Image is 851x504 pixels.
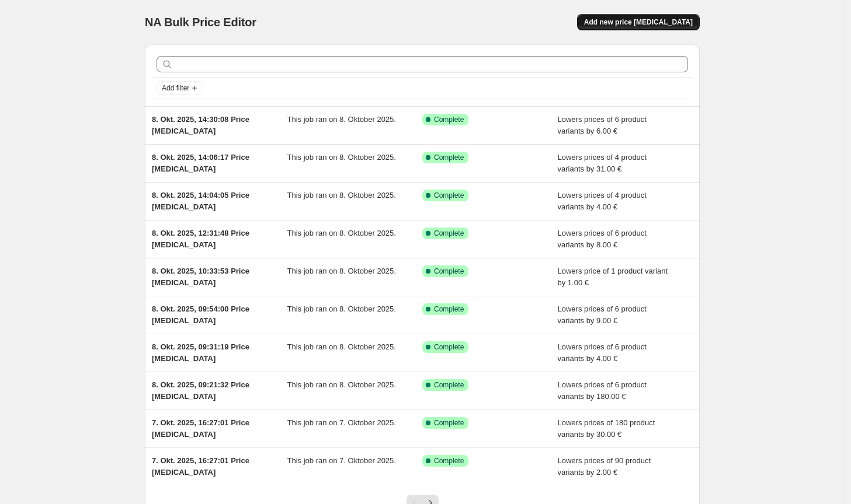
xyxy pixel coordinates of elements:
[145,16,256,29] span: NA Bulk Price Editor
[152,418,249,439] span: 7. Okt. 2025, 16:27:01 Price [MEDICAL_DATA]
[287,380,396,389] span: This job ran on 8. Oktober 2025.
[558,191,647,211] span: Lowers prices of 4 product variants by 4.00 €
[152,191,249,211] span: 8. Okt. 2025, 14:04:05 Price [MEDICAL_DATA]
[152,456,249,477] span: 7. Okt. 2025, 16:27:01 Price [MEDICAL_DATA]
[287,304,396,313] span: This job ran on 8. Oktober 2025.
[162,83,189,93] span: Add filter
[434,153,464,162] span: Complete
[434,267,464,276] span: Complete
[287,229,396,237] span: This job ran on 8. Oktober 2025.
[558,456,651,477] span: Lowers prices of 90 product variants by 2.00 €
[152,342,249,363] span: 8. Okt. 2025, 09:31:19 Price [MEDICAL_DATA]
[434,418,464,428] span: Complete
[434,456,464,466] span: Complete
[152,380,249,401] span: 8. Okt. 2025, 09:21:32 Price [MEDICAL_DATA]
[558,304,647,325] span: Lowers prices of 6 product variants by 9.00 €
[434,380,464,390] span: Complete
[584,17,693,27] span: Add new price [MEDICAL_DATA]
[434,229,464,238] span: Complete
[558,418,655,439] span: Lowers prices of 180 product variants by 30.00 €
[558,380,647,401] span: Lowers prices of 6 product variants by 180.00 €
[434,115,464,124] span: Complete
[287,342,396,351] span: This job ran on 8. Oktober 2025.
[157,81,203,95] button: Add filter
[152,115,249,135] span: 8. Okt. 2025, 14:30:08 Price [MEDICAL_DATA]
[558,267,668,287] span: Lowers price of 1 product variant by 1.00 €
[152,267,249,287] span: 8. Okt. 2025, 10:33:53 Price [MEDICAL_DATA]
[558,153,647,173] span: Lowers prices of 4 product variants by 31.00 €
[558,115,647,135] span: Lowers prices of 6 product variants by 6.00 €
[577,14,700,30] button: Add new price [MEDICAL_DATA]
[434,304,464,314] span: Complete
[287,115,396,124] span: This job ran on 8. Oktober 2025.
[152,153,249,173] span: 8. Okt. 2025, 14:06:17 Price [MEDICAL_DATA]
[287,456,396,465] span: This job ran on 7. Oktober 2025.
[558,342,647,363] span: Lowers prices of 6 product variants by 4.00 €
[152,304,249,325] span: 8. Okt. 2025, 09:54:00 Price [MEDICAL_DATA]
[287,418,396,427] span: This job ran on 7. Oktober 2025.
[287,191,396,199] span: This job ran on 8. Oktober 2025.
[287,153,396,162] span: This job ran on 8. Oktober 2025.
[152,229,249,249] span: 8. Okt. 2025, 12:31:48 Price [MEDICAL_DATA]
[434,191,464,200] span: Complete
[434,342,464,352] span: Complete
[287,267,396,275] span: This job ran on 8. Oktober 2025.
[558,229,647,249] span: Lowers prices of 6 product variants by 8.00 €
